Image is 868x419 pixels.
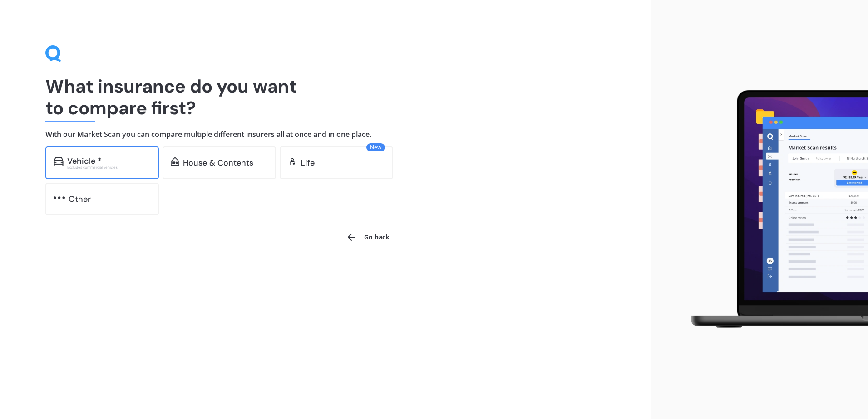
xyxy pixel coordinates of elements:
[54,157,64,166] img: car.f15378c7a67c060ca3f3.svg
[678,85,868,334] img: laptop.webp
[301,158,315,167] div: Life
[183,158,253,167] div: House & Contents
[45,130,606,139] h4: With our Market Scan you can compare multiple different insurers all at once and in one place.
[67,156,102,166] div: Vehicle *
[171,157,179,166] img: home-and-contents.b802091223b8502ef2dd.svg
[288,157,297,166] img: life.f720d6a2d7cdcd3ad642.svg
[54,193,65,202] img: other.81dba5aafe580aa69f38.svg
[366,143,385,151] span: New
[45,75,606,119] h1: What insurance do you want to compare first?
[69,195,91,204] div: Other
[67,166,151,169] div: Excludes commercial vehicles
[340,226,395,248] button: Go back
